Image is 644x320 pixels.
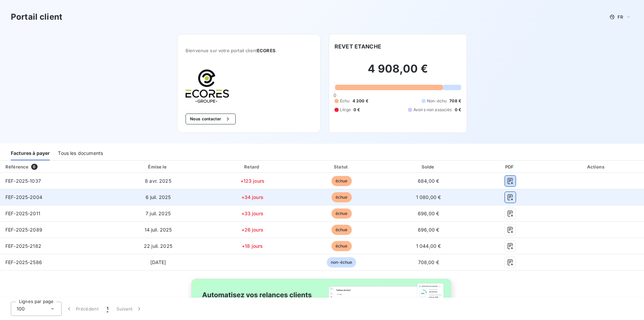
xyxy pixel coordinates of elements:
[331,176,352,186] span: échue
[416,243,441,249] span: 1 044,00 €
[241,211,263,216] span: +33 jours
[11,11,62,23] h3: Portail client
[5,259,42,265] span: FEF-2025-2586
[327,257,356,267] span: non-échue
[418,178,439,184] span: 684,00 €
[146,211,171,216] span: 7 juil. 2025
[240,178,265,184] span: +123 jours
[449,98,461,104] span: 708 €
[618,14,623,20] span: FR
[455,107,461,113] span: 0 €
[110,163,206,170] div: Émise le
[340,98,350,104] span: Échu
[5,243,41,249] span: FEF-2025-2182
[331,241,352,251] span: échue
[427,98,447,104] span: Non-échu
[331,208,352,219] span: échue
[241,227,263,233] span: +26 jours
[5,178,41,184] span: FEF-2025-1037
[209,163,296,170] div: Retard
[5,211,40,216] span: FEF-2025-2011
[145,178,171,184] span: 8 avr. 2025
[418,227,439,233] span: 696,00 €
[144,243,172,249] span: 22 juil. 2025
[112,302,147,316] button: Suivant
[331,192,352,202] span: échue
[186,48,312,53] span: Bienvenue sur votre portail client .
[335,62,461,82] h2: 4 908,00 €
[387,163,470,170] div: Solde
[186,114,236,124] button: Nous contacter
[418,211,439,216] span: 696,00 €
[107,305,108,312] span: 1
[335,42,381,51] h6: REVET ETANCHE
[5,194,42,200] span: FEF-2025-2004
[5,164,28,169] div: Référence
[416,194,441,200] span: 1 080,00 €
[17,305,25,312] span: 100
[257,48,276,53] span: ECORES
[299,163,384,170] div: Statut
[353,107,360,113] span: 0 €
[58,146,103,160] div: Tous les documents
[103,302,112,316] button: 1
[418,259,439,265] span: 708,00 €
[62,302,103,316] button: Précédent
[150,259,166,265] span: [DATE]
[473,163,547,170] div: PDF
[11,146,50,160] div: Factures à payer
[352,98,368,104] span: 4 200 €
[331,225,352,235] span: échue
[241,194,263,200] span: +34 jours
[5,227,42,233] span: FEF-2025-2089
[550,163,643,170] div: Actions
[413,107,452,113] span: Avoirs non associés
[186,69,229,103] img: Company logo
[146,194,171,200] span: 6 juil. 2025
[340,107,351,113] span: Litige
[31,164,37,170] span: 6
[145,227,172,233] span: 14 juil. 2025
[334,93,336,98] span: 0
[242,243,263,249] span: +18 jours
